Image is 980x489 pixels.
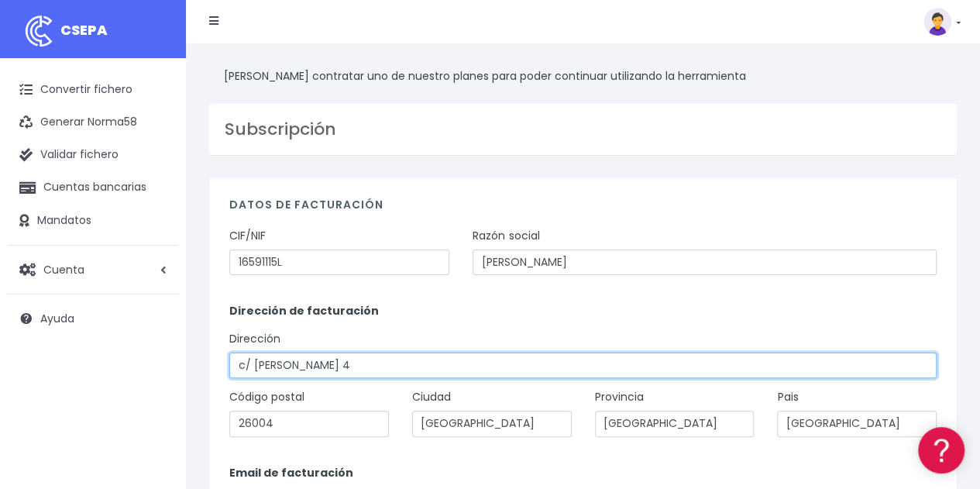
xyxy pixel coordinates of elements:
label: Provincia [595,389,644,405]
span: Ayuda [40,311,74,326]
h3: Subscripción [225,119,941,139]
a: Cuentas bancarias [8,171,178,204]
label: Razón social [473,228,539,244]
h4: Datos de facturación [229,198,937,219]
label: CIF/NIF [229,228,266,244]
img: logo [19,12,58,50]
a: Mandatos [8,205,178,237]
a: Ayuda [8,302,178,335]
span: CSEPA [60,20,108,40]
img: profile [923,8,951,36]
a: Cuenta [8,253,178,286]
a: Generar Norma58 [8,106,178,139]
span: Cuenta [43,261,84,277]
strong: Dirección de facturación [229,303,379,319]
label: Dirección [229,331,280,347]
label: Pais [777,389,798,405]
div: [PERSON_NAME] contratar uno de nuestro planes para poder continuar utilizando la herramienta [209,59,957,93]
strong: Email de facturación [229,465,353,480]
label: Ciudad [412,389,451,405]
a: Convertir fichero [8,74,178,106]
a: Validar fichero [8,139,178,171]
label: Código postal [229,389,304,405]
